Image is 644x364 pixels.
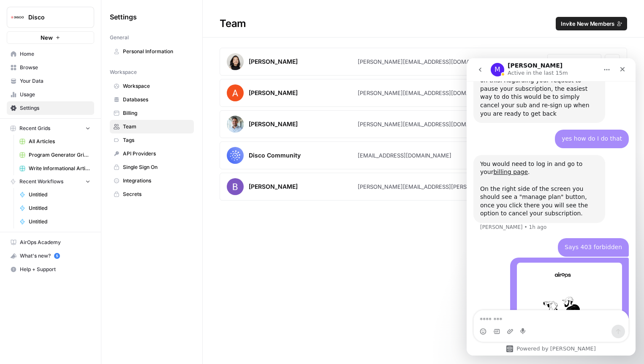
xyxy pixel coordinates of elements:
[7,88,94,101] a: Usage
[203,17,644,30] div: Team
[41,33,53,42] span: New
[123,177,190,185] span: Integrations
[7,252,162,266] textarea: Message…
[358,182,542,191] div: [PERSON_NAME][EMAIL_ADDRESS][PERSON_NAME][DOMAIN_NAME]
[110,106,194,120] a: Billing
[29,151,90,159] span: Program Generator Grid (1)
[249,151,301,160] div: Disco Community
[54,253,60,259] a: 5
[16,148,94,162] a: Program Generator Grid (1)
[553,57,596,66] input: Admin
[227,53,244,70] img: avatar
[29,191,90,198] span: Untitled
[227,84,244,101] img: avatar
[54,270,60,277] button: Start recording
[123,136,190,144] span: Tags
[110,160,194,174] a: Single Sign On
[7,236,94,249] a: AirOps Academy
[249,182,298,191] div: [PERSON_NAME]
[110,93,194,106] a: Databases
[29,218,90,225] span: Untitled
[358,57,497,66] div: [PERSON_NAME][EMAIL_ADDRESS][DOMAIN_NAME]
[29,165,90,172] span: Write Informational Articles
[7,74,94,88] a: Your Data
[145,266,158,280] button: Send a message…
[467,58,636,356] iframe: Intercom live chat
[28,13,79,22] span: Disco
[19,125,50,132] span: Recent Grids
[16,188,94,201] a: Untitled
[556,17,627,30] button: Invite New Members
[7,199,162,333] div: Disco says…
[7,122,94,135] button: Recent Grids
[40,270,47,277] button: Upload attachment
[123,48,190,55] span: Personal Information
[16,135,94,148] a: All Articles
[56,254,58,258] text: 5
[7,250,94,262] div: What's new?
[561,19,614,28] span: Invite New Members
[227,116,244,133] img: avatar
[20,50,90,58] span: Home
[110,12,137,22] span: Settings
[16,162,94,175] a: Write Informational Articles
[7,101,94,115] a: Settings
[20,266,90,273] span: Help + Support
[27,270,33,277] button: Gif picker
[7,31,94,44] button: New
[20,77,90,85] span: Your Data
[249,89,298,97] div: [PERSON_NAME]
[110,45,194,58] a: Personal Information
[110,187,194,201] a: Secrets
[227,178,244,195] img: avatar
[19,178,63,185] span: Recent Workflows
[358,89,497,97] div: [PERSON_NAME][EMAIL_ADDRESS][DOMAIN_NAME]
[123,163,190,171] span: Single Sign On
[10,10,25,25] img: Disco Logo
[7,263,94,276] button: Help + Support
[123,123,190,130] span: Team
[110,120,194,133] a: Team
[20,239,90,246] span: AirOps Academy
[123,190,190,198] span: Secrets
[123,109,190,117] span: Billing
[7,61,94,74] a: Browse
[110,133,194,147] a: Tags
[110,147,194,160] a: API Providers
[123,150,190,158] span: API Providers
[358,151,451,160] div: [EMAIL_ADDRESS][DOMAIN_NAME]
[123,96,190,103] span: Databases
[7,7,94,28] button: Workspace: Disco
[358,120,497,128] div: [PERSON_NAME][EMAIL_ADDRESS][DOMAIN_NAME]
[7,47,94,61] a: Home
[110,68,137,76] span: Workspace
[110,174,194,187] a: Integrations
[249,57,298,66] div: [PERSON_NAME]
[20,91,90,98] span: Usage
[16,201,94,215] a: Untitled
[7,175,94,188] button: Recent Workflows
[29,204,90,212] span: Untitled
[7,249,94,263] button: What's new? 5
[249,120,298,128] div: [PERSON_NAME]
[13,270,20,277] button: Emoji picker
